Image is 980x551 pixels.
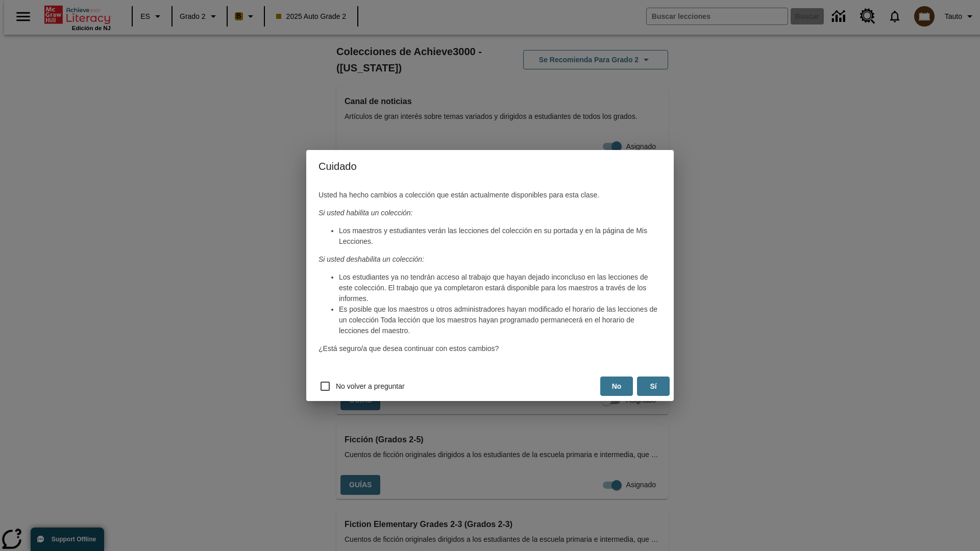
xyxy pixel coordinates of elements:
em: Si usted deshabilita un colección: [318,255,424,263]
em: Si usted habilita un colección: [318,209,412,217]
li: Los estudiantes ya no tendrán acceso al trabajo que hayan dejado inconcluso en las lecciones de e... [339,272,661,304]
button: No [600,377,633,396]
h4: Cuidado [306,150,674,183]
p: Usted ha hecho cambios a colección que están actualmente disponibles para esta clase. [318,190,661,201]
p: ¿Está seguro/a que desea continuar con estos cambios? [318,343,661,354]
li: Los maestros y estudiantes verán las lecciones del colección en su portada y en la página de Mis ... [339,226,661,247]
span: No volver a preguntar [336,381,405,392]
button: Sí [637,377,670,396]
li: Es posible que los maestros u otros administradores hayan modificado el horario de las lecciones ... [339,304,661,336]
